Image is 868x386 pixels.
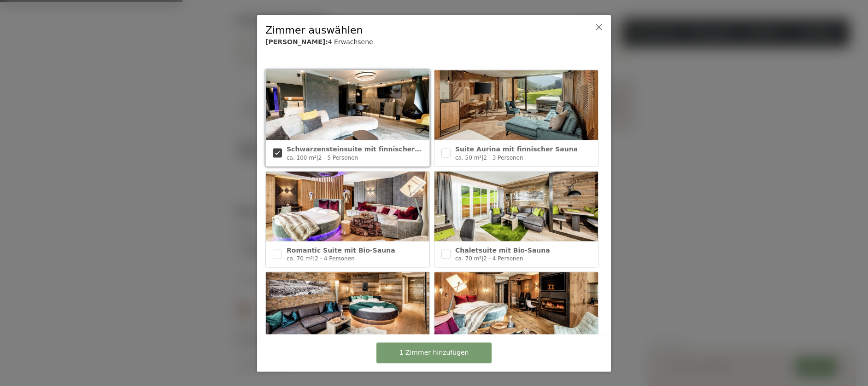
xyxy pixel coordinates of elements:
img: Suite Deluxe mit Sauna [434,272,598,342]
span: | [317,154,318,161]
span: Schwarzensteinsuite mit finnischer Sauna [287,145,440,153]
span: ca. 70 m² [287,255,313,262]
span: Romantic Suite mit Bio-Sauna [287,246,395,253]
b: [PERSON_NAME]: [265,38,328,46]
span: Suite Aurina mit finnischer Sauna [455,145,578,153]
span: ca. 50 m² [455,154,481,161]
span: | [481,154,483,161]
img: Schwarzensteinsuite mit finnischer Sauna [266,70,429,140]
span: 1 Zimmer hinzufügen [399,348,469,357]
button: 1 Zimmer hinzufügen [376,342,492,363]
span: 2 - 4 Personen [315,255,354,262]
span: ca. 70 m² [455,255,481,262]
span: 2 - 5 Personen [318,154,358,161]
span: | [313,255,315,262]
img: Suite Aurina mit finnischer Sauna [434,70,598,140]
img: Romantic Suite mit Bio-Sauna [266,171,429,241]
img: Chaletsuite mit Bio-Sauna [434,171,598,241]
span: Chaletsuite mit Bio-Sauna [455,246,550,253]
img: Nature Suite mit Sauna [266,272,429,342]
span: ca. 100 m² [287,154,317,161]
span: 2 - 4 Personen [483,255,523,262]
span: 2 - 3 Personen [483,154,523,161]
span: | [481,255,483,262]
span: 4 Erwachsene [328,38,373,46]
div: Zimmer auswählen [265,23,574,37]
